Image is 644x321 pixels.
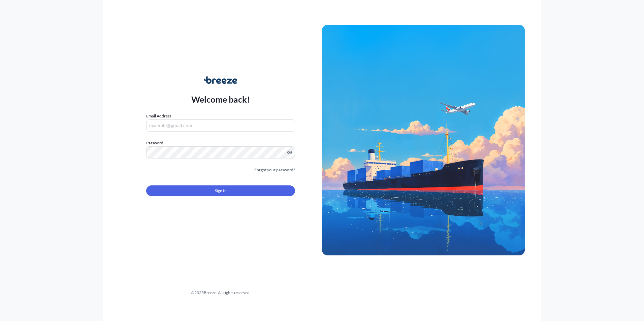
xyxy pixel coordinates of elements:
label: Email Address [146,113,171,119]
span: Sign In [215,187,227,194]
input: example@gmail.com [146,119,295,132]
div: © 2025 Breeze. All rights reserved. [119,289,322,296]
p: Welcome back! [191,94,250,105]
button: Show password [287,150,292,155]
label: Password [146,140,295,146]
img: Ship illustration [322,25,525,255]
a: Forgot your password? [254,167,295,173]
button: Sign In [146,185,295,196]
